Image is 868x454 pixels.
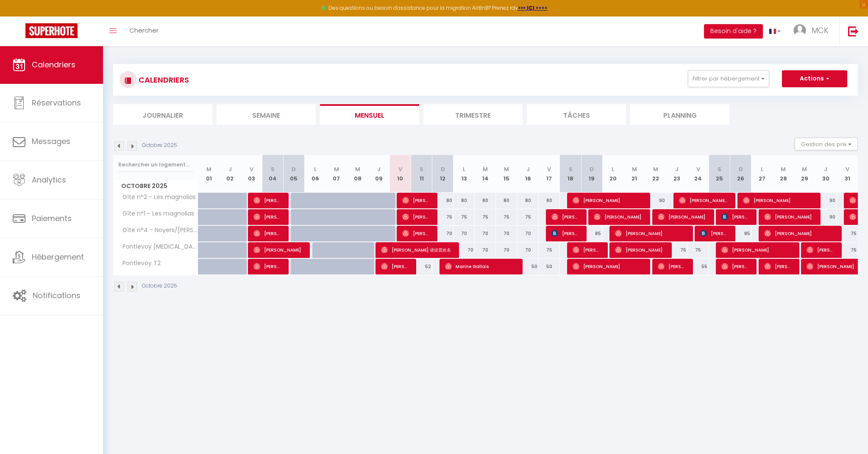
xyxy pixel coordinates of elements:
[432,155,453,193] th: 12
[198,155,220,193] th: 01
[250,165,253,173] abbr: V
[615,242,665,258] span: [PERSON_NAME]
[253,192,282,208] span: [PERSON_NAME]
[115,209,196,219] span: Gîte n°1 - Les magnolias
[679,192,729,208] span: [PERSON_NAME] Drawil
[787,17,839,46] a: ... MCK
[347,155,368,193] th: 08
[630,104,729,125] li: Planning
[675,165,679,173] abbr: J
[687,259,709,274] div: 55
[253,209,282,225] span: [PERSON_NAME]
[453,155,475,193] th: 13
[539,193,560,208] div: 80
[402,192,431,208] span: [PERSON_NAME]
[687,155,709,193] th: 24
[764,258,793,274] span: [PERSON_NAME]
[355,165,360,173] abbr: M
[453,209,475,225] div: 75
[517,193,539,208] div: 80
[441,165,445,173] abbr: D
[569,165,573,173] abbr: S
[398,165,402,173] abbr: V
[846,165,849,173] abbr: V
[115,259,163,268] span: Pontlevoy T2
[381,242,452,258] span: [PERSON_NAME] 请设置姓名
[32,174,66,185] span: Analytics
[624,155,645,193] th: 21
[612,165,614,173] abbr: L
[389,155,411,193] th: 10
[739,165,743,173] abbr: D
[730,155,751,193] th: 26
[773,155,794,193] th: 28
[475,209,496,225] div: 75
[824,165,827,173] abbr: J
[815,209,836,225] div: 90
[730,226,751,241] div: 85
[526,165,530,173] abbr: J
[314,165,317,173] abbr: L
[743,192,814,208] span: [PERSON_NAME]
[815,155,836,193] th: 30
[687,242,709,258] div: 75
[241,155,262,193] th: 03
[645,155,666,193] th: 22
[283,155,304,193] th: 05
[837,242,858,258] div: 75
[547,165,551,173] abbr: V
[688,70,769,87] button: Filtrer par hébergement
[721,258,750,274] span: [PERSON_NAME]
[764,209,814,225] span: [PERSON_NAME]
[517,242,539,258] div: 70
[496,193,517,208] div: 80
[807,242,835,258] span: [PERSON_NAME]
[615,225,686,241] span: [PERSON_NAME]
[142,141,177,149] p: Octobre 2025
[402,209,431,225] span: [PERSON_NAME] [PERSON_NAME]
[837,155,858,193] th: 31
[217,104,316,125] li: Semaine
[837,226,858,241] div: 75
[423,104,523,125] li: Trimestre
[539,259,560,274] div: 50
[320,104,419,125] li: Mensuel
[115,242,200,252] span: Pontlevoy [MEDICAL_DATA]
[326,155,347,193] th: 07
[475,226,496,241] div: 70
[658,258,686,274] span: [PERSON_NAME]
[32,97,81,108] span: Réservations
[781,165,786,173] abbr: M
[602,155,623,193] th: 20
[402,225,431,241] span: [PERSON_NAME]
[782,70,847,87] button: Actions
[666,242,687,258] div: 75
[517,155,539,193] th: 16
[700,225,729,241] span: [PERSON_NAME]
[271,165,275,173] abbr: S
[573,242,601,258] span: [PERSON_NAME]
[381,258,409,274] span: [PERSON_NAME]
[645,193,666,208] div: 90
[504,165,509,173] abbr: M
[483,165,488,173] abbr: M
[206,165,211,173] abbr: M
[115,226,200,235] span: Gîte n°4 - Noyers/[PERSON_NAME]
[527,104,626,125] li: Tâches
[253,242,303,258] span: [PERSON_NAME]
[475,155,496,193] th: 14
[518,4,548,11] a: >>> ICI <<<<
[718,165,721,173] abbr: S
[411,259,432,274] div: 52
[432,193,453,208] div: 80
[114,180,198,192] span: Octobre 2025
[496,226,517,241] div: 70
[32,136,70,147] span: Messages
[632,165,637,173] abbr: M
[704,24,763,39] button: Besoin d'aide ?
[32,59,75,70] span: Calendriers
[32,252,84,262] span: Hébergement
[118,157,193,172] input: Rechercher un logement...
[32,213,72,224] span: Paiements
[377,165,381,173] abbr: J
